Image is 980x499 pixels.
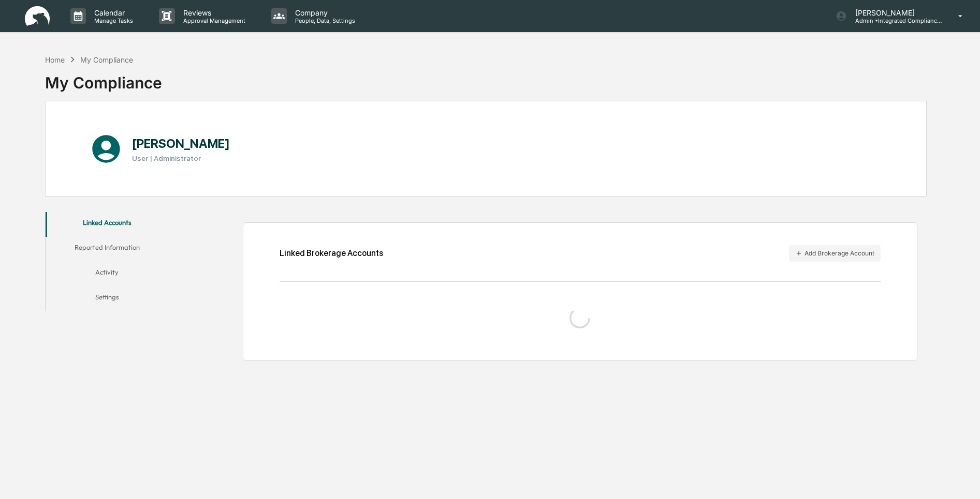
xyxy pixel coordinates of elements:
p: Approval Management [175,17,251,24]
p: Admin • Integrated Compliance Advisors [847,17,943,24]
h3: User | Administrator [132,154,230,162]
button: Add Brokerage Account [789,245,881,262]
p: [PERSON_NAME] [847,8,943,17]
p: People, Data, Settings [287,17,360,24]
button: Activity [46,262,169,286]
button: Settings [46,286,169,311]
p: Manage Tasks [86,17,138,24]
div: My Compliance [80,55,133,64]
div: Home [45,55,65,64]
img: logo [25,6,50,26]
button: Linked Accounts [46,212,169,237]
p: Reviews [175,8,251,17]
div: Linked Brokerage Accounts [280,248,383,258]
button: Reported Information [46,237,169,262]
p: Company [287,8,360,17]
h1: [PERSON_NAME] [132,136,230,151]
p: Calendar [86,8,138,17]
div: secondary tabs example [46,212,169,311]
div: My Compliance [45,65,162,92]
